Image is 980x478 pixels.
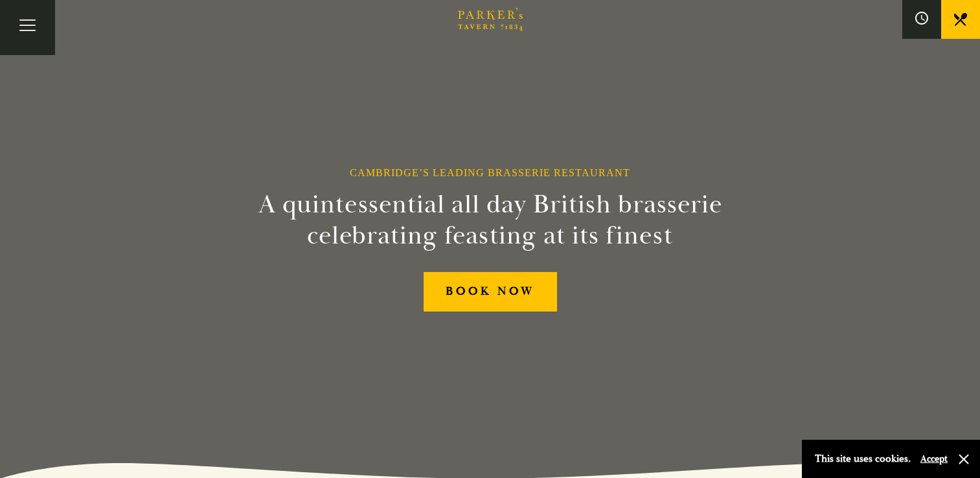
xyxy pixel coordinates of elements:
button: Accept [920,453,948,465]
h1: Cambridge’s Leading Brasserie Restaurant [350,166,630,179]
h2: A quintessential all day British brasserie celebrating feasting at its finest [195,189,786,251]
a: BOOK NOW [424,272,557,312]
p: This site uses cookies. [815,450,911,468]
button: Close and accept [957,453,970,466]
